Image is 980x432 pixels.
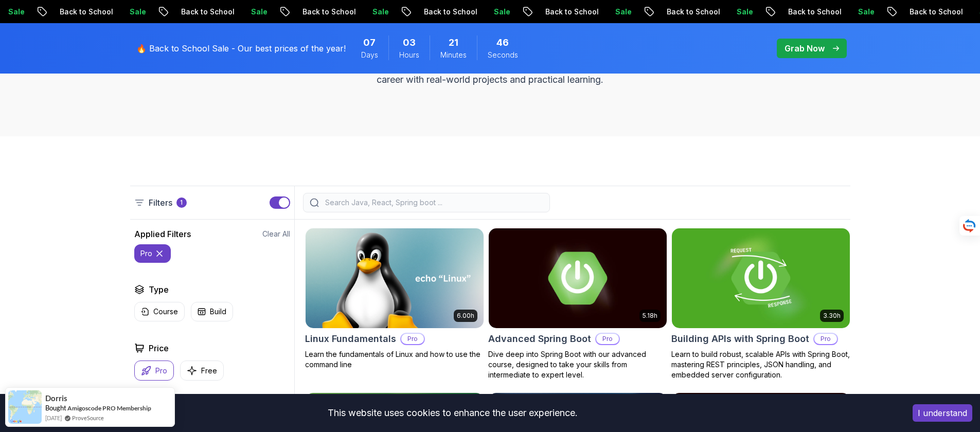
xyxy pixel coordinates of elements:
span: 21 Minutes [449,35,458,50]
div: This website uses cookies to enhance the user experience. [8,402,897,424]
span: 3 Hours [403,35,416,50]
p: 1 [180,199,183,207]
h2: Type [149,283,169,296]
p: Learn to build robust, scalable APIs with Spring Boot, mastering REST principles, JSON handling, ... [671,349,850,380]
p: 6.00h [457,312,474,320]
img: Advanced Spring Boot card [489,228,667,328]
button: Course [134,302,185,321]
span: 7 Days [363,35,376,50]
p: Sale [842,7,875,17]
p: Pro [401,334,424,344]
p: Sale [720,7,753,17]
p: Back to School [772,7,842,17]
img: Linux Fundamentals card [306,228,484,328]
span: Minutes [440,50,467,60]
p: Back to School [650,7,720,17]
p: 5.18h [643,312,657,320]
span: Dorris [45,394,67,403]
p: 🔥 Back to School Sale - Our best prices of the year! [136,42,346,55]
p: Course [153,307,178,317]
p: pro [140,248,152,259]
a: Advanced Spring Boot card5.18hAdvanced Spring BootProDive deep into Spring Boot with our advanced... [488,228,667,380]
p: Filters [149,196,172,209]
img: Building APIs with Spring Boot card [672,228,850,328]
p: 3.30h [823,312,841,320]
span: Bought [45,404,66,412]
h2: Applied Filters [134,228,191,240]
button: Build [191,302,233,321]
p: Learn the fundamentals of Linux and how to use the command line [305,349,484,370]
p: Sale [356,7,389,17]
h2: Price [149,342,169,354]
a: ProveSource [72,413,104,422]
p: Sale [113,7,146,17]
span: [DATE] [45,413,62,422]
p: Back to School [893,7,963,17]
p: Pro [814,334,837,344]
p: Pro [596,334,619,344]
button: Clear All [262,229,290,239]
p: Back to School [165,7,235,17]
span: Hours [399,50,419,60]
a: Linux Fundamentals card6.00hLinux FundamentalsProLearn the fundamentals of Linux and how to use t... [305,228,484,370]
h2: Advanced Spring Boot [488,332,591,346]
button: Pro [134,361,174,381]
p: Back to School [43,7,113,17]
p: Back to School [286,7,356,17]
button: Free [180,361,224,381]
button: pro [134,244,171,263]
span: Days [361,50,378,60]
img: provesource social proof notification image [8,390,42,424]
p: Free [201,366,217,376]
p: Back to School [529,7,599,17]
p: Pro [155,366,167,376]
input: Search Java, React, Spring boot ... [323,197,543,208]
p: Sale [599,7,632,17]
button: Accept cookies [913,404,972,422]
h2: Building APIs with Spring Boot [671,332,809,346]
p: Build [210,307,226,317]
span: 46 Seconds [496,35,509,50]
span: Seconds [488,50,518,60]
p: Dive deep into Spring Boot with our advanced course, designed to take your skills from intermedia... [488,349,667,380]
h2: Linux Fundamentals [305,332,396,346]
p: Back to School [407,7,477,17]
p: Grab Now [785,42,825,55]
a: Building APIs with Spring Boot card3.30hBuilding APIs with Spring BootProLearn to build robust, s... [671,228,850,380]
p: Sale [235,7,268,17]
a: Amigoscode PRO Membership [67,404,151,412]
p: Sale [477,7,510,17]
